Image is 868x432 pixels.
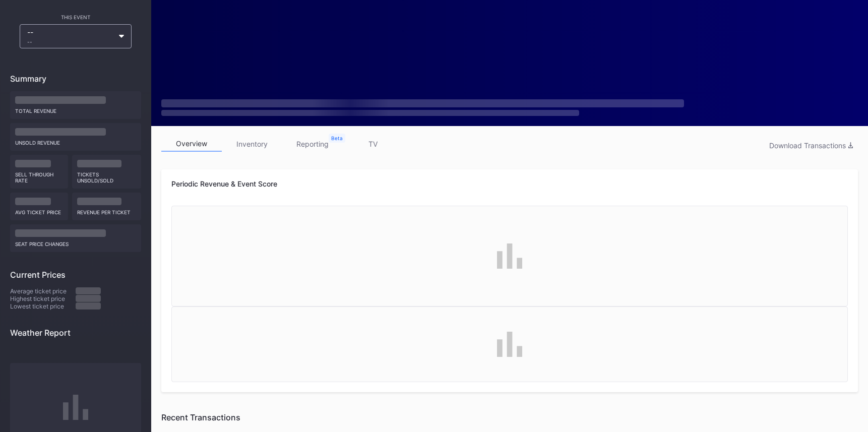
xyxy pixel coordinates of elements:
[10,295,76,302] div: Highest ticket price
[769,141,853,150] div: Download Transactions
[161,136,222,152] a: overview
[77,205,137,215] div: Revenue per ticket
[764,139,858,152] button: Download Transactions
[15,167,63,183] div: Sell Through Rate
[10,287,76,295] div: Average ticket price
[15,136,136,146] div: Unsold Revenue
[10,328,141,338] div: Weather Report
[10,14,141,20] div: This Event
[171,179,848,188] div: Periodic Revenue & Event Score
[10,302,76,310] div: Lowest ticket price
[222,136,282,152] a: inventory
[15,237,136,247] div: seat price changes
[27,39,114,45] div: --
[77,167,137,183] div: Tickets Unsold/Sold
[15,104,136,114] div: Total Revenue
[10,270,141,280] div: Current Prices
[27,28,114,45] div: --
[10,74,141,84] div: Summary
[161,412,858,422] div: Recent Transactions
[282,136,343,152] a: reporting
[343,136,403,152] a: TV
[15,205,63,215] div: Avg ticket price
